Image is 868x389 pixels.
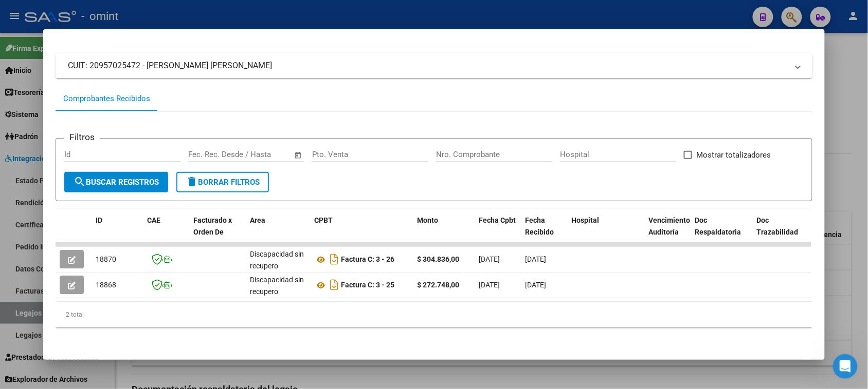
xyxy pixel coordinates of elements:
[74,176,86,188] mat-icon: search
[250,216,265,224] span: Area
[292,149,304,161] button: Open calendar
[648,216,690,236] span: Vencimiento Auditoría
[176,172,269,192] button: Borrar Filtros
[479,281,500,289] span: [DATE]
[479,216,516,224] span: Fecha Cpbt
[756,216,798,236] span: Doc Trazabilidad
[525,216,554,236] span: Fecha Recibido
[341,256,394,264] strong: Factura C: 3 - 26
[143,209,189,255] datatable-header-cell: CAE
[417,281,459,289] strong: $ 272.748,00
[188,150,230,159] input: Fecha inicio
[96,216,102,224] span: ID
[314,216,333,224] span: CPBT
[92,209,143,255] datatable-header-cell: ID
[696,149,771,161] span: Mostrar totalizadores
[246,209,310,255] datatable-header-cell: Area
[239,150,289,159] input: Fecha fin
[193,216,232,236] span: Facturado x Orden De
[571,216,599,224] span: Hospital
[417,216,438,224] span: Monto
[328,251,341,267] i: Descargar documento
[189,209,246,255] datatable-header-cell: Facturado x Orden De
[250,250,304,270] span: Discapacidad sin recupero
[147,216,160,224] span: CAE
[479,255,500,263] span: [DATE]
[64,130,100,144] h3: Filtros
[74,178,159,187] span: Buscar Registros
[310,209,413,255] datatable-header-cell: CPBT
[64,172,168,192] button: Buscar Registros
[525,281,546,289] span: [DATE]
[695,216,741,236] span: Doc Respaldatoria
[96,281,116,289] span: 18868
[525,255,546,263] span: [DATE]
[328,277,341,293] i: Descargar documento
[644,209,691,255] datatable-header-cell: Vencimiento Auditoría
[521,209,567,255] datatable-header-cell: Fecha Recibido
[417,255,459,263] strong: $ 304.836,00
[567,209,644,255] datatable-header-cell: Hospital
[250,276,304,296] span: Discapacidad sin recupero
[56,302,812,327] div: 2 total
[186,176,198,188] mat-icon: delete
[413,209,475,255] datatable-header-cell: Monto
[691,209,752,255] datatable-header-cell: Doc Respaldatoria
[752,209,814,255] datatable-header-cell: Doc Trazabilidad
[186,178,260,187] span: Borrar Filtros
[96,255,116,263] span: 18870
[833,354,858,379] iframe: Intercom live chat
[475,209,521,255] datatable-header-cell: Fecha Cpbt
[63,93,150,105] div: Comprobantes Recibidos
[68,60,787,72] mat-panel-title: CUIT: 20957025472 - [PERSON_NAME] [PERSON_NAME]
[341,281,394,289] strong: Factura C: 3 - 25
[56,53,812,78] mat-expansion-panel-header: CUIT: 20957025472 - [PERSON_NAME] [PERSON_NAME]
